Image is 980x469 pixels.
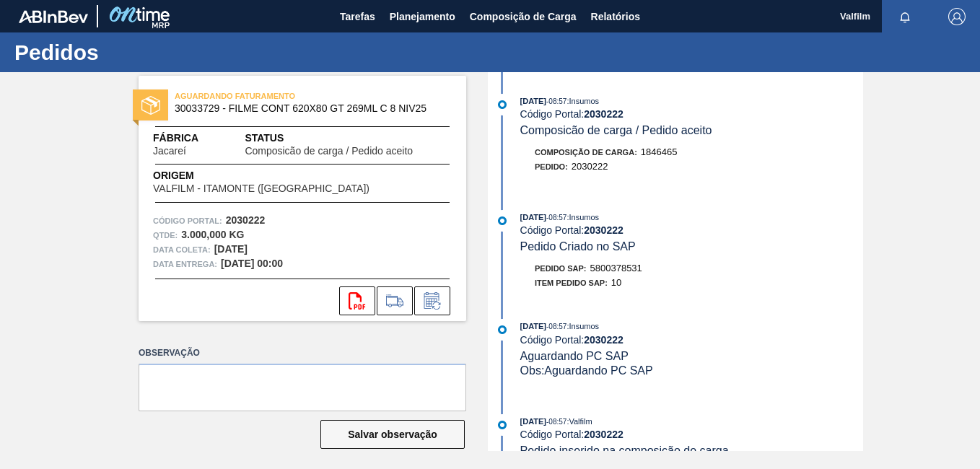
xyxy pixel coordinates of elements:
[520,240,636,253] span: Pedido Criado no SAP
[153,257,217,271] span: Data entrega:
[546,214,566,222] span: - 08:57
[498,100,507,109] img: atual
[498,421,507,429] img: atual
[641,146,678,157] span: 1846465
[584,224,624,236] strong: 2030222
[139,343,466,364] label: Observação
[520,108,863,120] div: Código Portal:
[546,418,566,426] span: - 08:57
[590,263,642,273] span: 5800378531
[414,286,450,315] div: Informar alteração no pedido
[520,334,863,346] div: Código Portal:
[520,444,729,457] span: Pedido inserido na composição de carga
[611,277,621,288] span: 10
[153,242,211,257] span: Data coleta:
[214,243,248,255] strong: [DATE]
[520,322,546,330] span: [DATE]
[572,161,608,172] span: 2030222
[221,258,283,269] strong: [DATE] 00:00
[535,162,568,171] span: Pedido :
[14,44,271,61] h1: Pedidos
[181,229,244,240] strong: 3.000,000 KG
[584,334,624,346] strong: 2030222
[566,417,592,426] span: : Valfilm
[153,131,232,146] span: Fábrica
[546,97,566,105] span: - 08:57
[498,325,507,334] img: atual
[377,286,413,315] div: Ir para Composição de Carga
[520,124,712,136] span: Composicão de carga / Pedido aceito
[520,417,546,426] span: [DATE]
[882,6,928,27] button: Notificações
[390,8,455,25] span: Planejamento
[245,146,413,157] span: Composicão de carga / Pedido aceito
[153,214,222,228] span: Código Portal:
[520,364,653,377] span: Obs: Aguardando PC SAP
[470,8,577,25] span: Composição de Carga
[175,103,437,114] span: 30033729 - FILME CONT 620X80 GT 269ML C 8 NIV25
[520,97,546,105] span: [DATE]
[520,429,863,440] div: Código Portal:
[520,224,863,236] div: Código Portal:
[19,10,88,23] img: TNhmsLtSVTkK8tSr43FrP2fwEKptu5GPRR3wAAAABJRU5ErkJggg==
[948,8,966,25] img: Logout
[535,279,608,287] span: Item pedido SAP:
[153,146,186,157] span: Jacareí
[141,96,160,115] img: status
[584,108,624,120] strong: 2030222
[520,350,629,362] span: Aguardando PC SAP
[175,89,377,103] span: AGUARDANDO FATURAMENTO
[566,322,599,330] span: : Insumos
[535,264,587,273] span: Pedido SAP:
[245,131,452,146] span: Status
[535,148,637,157] span: Composição de Carga :
[153,168,411,183] span: Origem
[591,8,640,25] span: Relatórios
[153,228,178,242] span: Qtde :
[584,429,624,440] strong: 2030222
[339,286,375,315] div: Abrir arquivo PDF
[498,216,507,225] img: atual
[566,97,599,105] span: : Insumos
[226,214,266,226] strong: 2030222
[320,420,465,449] button: Salvar observação
[520,213,546,222] span: [DATE]
[340,8,375,25] span: Tarefas
[566,213,599,222] span: : Insumos
[546,323,566,330] span: - 08:57
[153,183,369,194] span: VALFILM - ITAMONTE ([GEOGRAPHIC_DATA])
